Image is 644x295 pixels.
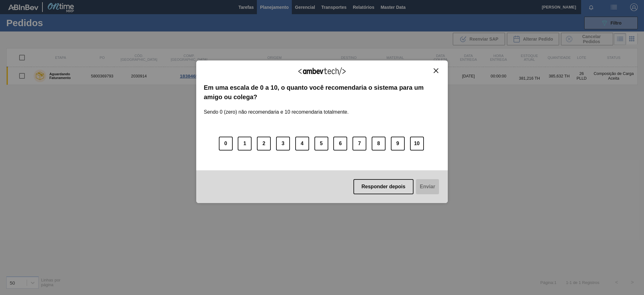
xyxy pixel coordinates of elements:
[295,137,309,150] button: 4
[238,137,252,150] button: 1
[314,137,328,150] button: 5
[391,137,405,150] button: 9
[434,68,438,73] img: Close
[372,137,386,150] button: 8
[333,137,347,150] button: 6
[257,137,271,150] button: 2
[353,137,366,150] button: 7
[353,179,414,194] button: Responder depois
[219,137,233,150] button: 0
[298,67,346,75] img: Logo Ambevtech
[410,137,424,150] button: 10
[432,68,440,73] button: Close
[204,83,440,102] label: Em uma escala de 0 a 10, o quanto você recomendaria o sistema para um amigo ou colega?
[276,137,290,150] button: 3
[204,102,349,115] label: Sendo 0 (zero) não recomendaria e 10 recomendaria totalmente.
